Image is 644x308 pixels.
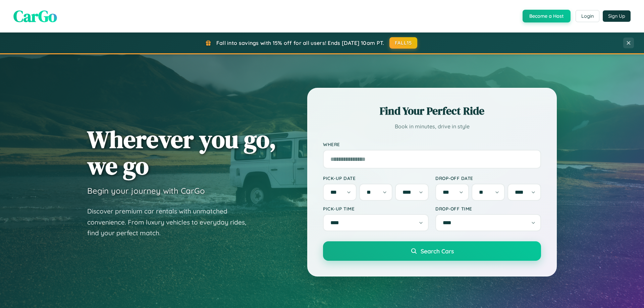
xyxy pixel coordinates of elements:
button: Login [576,10,599,22]
label: Drop-off Time [435,206,541,211]
span: Search Cars [421,247,454,255]
button: Search Cars [323,241,541,261]
h3: Begin your journey with CarGo [87,186,205,196]
label: Where [323,141,541,147]
h1: Wherever you go, we go [87,126,276,179]
label: Pick-up Time [323,206,429,211]
span: Fall into savings with 15% off for all users! Ends [DATE] 10am PT. [216,40,384,46]
button: Become a Host [523,10,571,22]
span: CarGo [13,5,57,27]
p: Discover premium car rentals with unmatched convenience. From luxury vehicles to everyday rides, ... [87,206,255,239]
button: Sign Up [603,10,631,22]
label: Pick-up Date [323,175,429,181]
h2: Find Your Perfect Ride [323,104,541,118]
p: Book in minutes, drive in style [323,122,541,131]
button: FALL15 [389,37,418,49]
label: Drop-off Date [435,175,541,181]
